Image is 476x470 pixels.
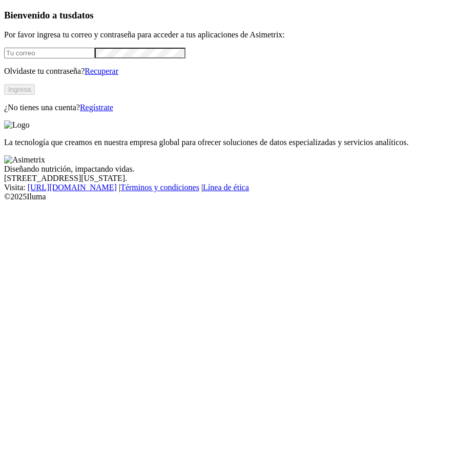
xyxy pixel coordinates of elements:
[4,120,30,130] img: Logo
[4,183,472,192] div: Visita : | |
[4,67,472,76] p: Olvidaste tu contraseña?
[4,10,472,21] h3: Bienvenido a tus
[4,165,472,174] div: Diseñando nutrición, impactando vidas.
[4,84,35,95] button: Ingresa
[120,183,199,192] a: Términos y condiciones
[4,48,95,58] input: Tu correo
[203,183,249,192] a: Línea de ética
[4,174,472,183] div: [STREET_ADDRESS][US_STATE].
[72,10,94,21] span: datos
[85,67,118,75] a: Recuperar
[4,103,472,112] p: ¿No tienes una cuenta?
[4,138,472,147] p: La tecnología que creamos en nuestra empresa global para ofrecer soluciones de datos especializad...
[28,183,117,192] a: [URL][DOMAIN_NAME]
[4,30,472,39] p: Por favor ingresa tu correo y contraseña para acceder a tus aplicaciones de Asimetrix:
[4,192,472,201] div: © 2025 Iluma
[4,155,45,165] img: Asimetrix
[80,103,113,112] a: Regístrate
